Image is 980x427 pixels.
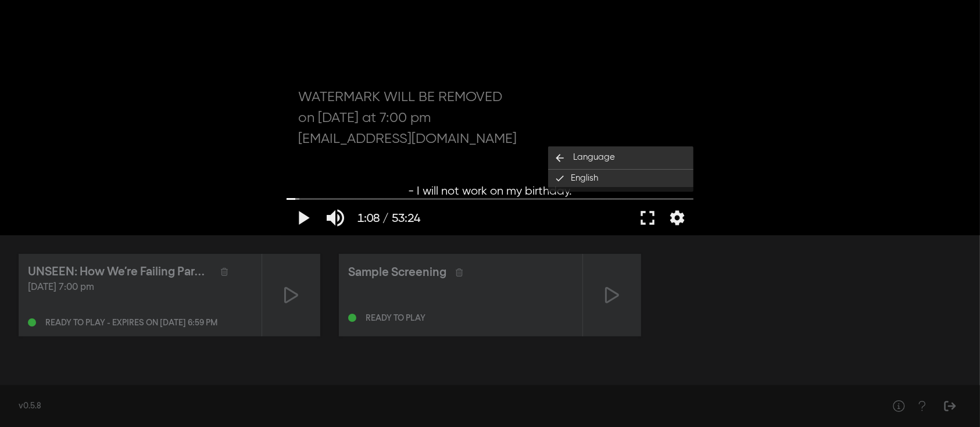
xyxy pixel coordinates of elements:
[548,170,693,187] button: English
[571,172,598,185] span: English
[28,281,252,295] div: [DATE] 7:00 pm
[664,200,691,235] button: More settings
[28,263,212,281] div: UNSEEN: How We’re Failing Parent Caregivers & Why It Matters
[348,264,446,281] div: Sample Screening
[887,394,910,418] button: Help
[573,151,615,164] span: Language
[19,400,864,412] div: v0.5.8
[548,152,571,164] i: arrow_back
[352,200,426,235] button: 1:08 / 53:24
[631,200,664,235] button: Full screen
[548,146,693,170] button: Back
[287,200,319,235] button: Play
[552,173,571,184] i: done
[910,394,933,418] button: Help
[938,394,961,418] button: Sign Out
[366,314,425,322] div: Ready to play
[319,200,352,235] button: Mute
[45,319,217,327] div: Ready to play - expires on [DATE] 6:59 pm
